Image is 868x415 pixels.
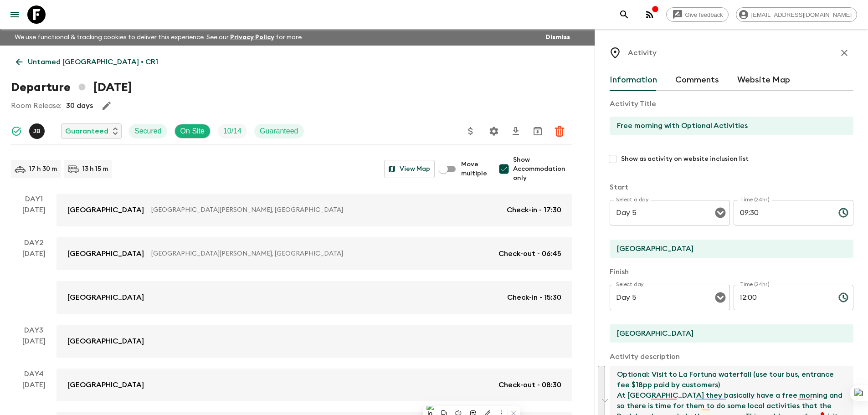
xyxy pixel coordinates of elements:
button: Information [610,69,657,91]
p: 30 days [66,100,93,111]
p: Check-in - 15:30 [507,292,561,303]
p: Day 1 [11,194,56,205]
span: [EMAIL_ADDRESS][DOMAIN_NAME] [746,11,857,18]
a: [GEOGRAPHIC_DATA][GEOGRAPHIC_DATA][PERSON_NAME], [GEOGRAPHIC_DATA]Check-out - 06:45 [56,237,572,270]
div: Trip Fill [218,124,247,138]
label: Select day [616,281,644,288]
div: On Site [175,124,211,138]
input: End Location (leave blank if same as Start) [610,324,846,343]
button: menu [5,5,24,24]
button: Open [714,206,727,219]
p: [GEOGRAPHIC_DATA] [67,248,144,259]
p: 10 / 14 [223,126,241,137]
span: Move multiple [461,160,488,178]
p: [GEOGRAPHIC_DATA][PERSON_NAME], [GEOGRAPHIC_DATA] [151,205,499,215]
p: Day 3 [11,325,56,336]
div: Secured [129,124,167,138]
p: Activity [628,47,657,58]
h1: Departure [DATE] [11,78,132,97]
div: [EMAIL_ADDRESS][DOMAIN_NAME] [736,7,857,22]
div: [DATE] [22,205,46,226]
p: Start [610,182,853,193]
p: J B [33,128,41,135]
a: [GEOGRAPHIC_DATA]Check-out - 08:30 [56,369,572,401]
input: hh:mm [734,200,831,225]
p: Check-out - 08:30 [498,379,561,390]
p: 13 h 15 m [82,164,108,174]
p: Guaranteed [65,126,108,137]
button: JB [29,123,46,139]
button: Dismiss [543,31,572,44]
a: Give feedback [666,7,729,22]
span: Joe Bernini [29,126,46,133]
button: Choose time, selected time is 9:30 AM [834,204,853,222]
p: 17 h 30 m [29,164,57,174]
p: Check-in - 17:30 [507,205,561,215]
span: Show Accommodation only [513,155,572,183]
label: Time (24hr) [740,196,770,204]
label: Select a day [616,196,648,204]
p: Room Release: [11,100,62,111]
p: Finish [610,266,853,277]
svg: Synced Successfully [11,126,22,137]
button: Archive (Completed, Cancelled or Unsynced Departures only) [529,122,547,140]
a: Untamed [GEOGRAPHIC_DATA] • CR1 [11,53,163,71]
a: Privacy Policy [230,34,274,41]
p: [GEOGRAPHIC_DATA][PERSON_NAME], [GEOGRAPHIC_DATA] [151,249,491,258]
p: Day 2 [11,237,56,248]
input: Start Location [610,240,846,258]
p: We use functional & tracking cookies to deliver this experience. See our for more. [11,29,307,46]
button: search adventures [615,5,633,24]
input: hh:mm [734,285,831,310]
p: Activity description [610,351,853,362]
span: Show as activity on website inclusion list [621,154,749,164]
div: [DATE] [22,248,46,314]
span: Give feedback [680,11,728,18]
input: E.g Hozuagawa boat tour [610,117,846,135]
p: Untamed [GEOGRAPHIC_DATA] • CR1 [28,56,158,67]
div: [DATE] [22,336,46,358]
p: [GEOGRAPHIC_DATA] [67,292,144,303]
p: [GEOGRAPHIC_DATA] [67,205,144,215]
button: Delete [550,122,569,140]
label: Time (24hr) [740,281,770,288]
button: Download CSV [507,122,525,140]
button: Website Map [737,69,790,91]
button: Comments [675,69,719,91]
button: Open [714,291,727,304]
p: Guaranteed [260,126,298,137]
p: Activity Title [610,98,853,109]
a: [GEOGRAPHIC_DATA][GEOGRAPHIC_DATA][PERSON_NAME], [GEOGRAPHIC_DATA]Check-in - 17:30 [56,194,572,226]
p: Secured [134,126,162,137]
button: Settings [485,122,503,140]
p: On Site [180,126,205,137]
button: Choose time, selected time is 12:00 PM [834,288,853,307]
p: Check-out - 06:45 [498,248,561,259]
button: Update Price, Early Bird Discount and Costs [462,122,480,140]
p: Day 4 [11,369,56,379]
button: View Map [384,160,435,178]
a: [GEOGRAPHIC_DATA]Check-in - 15:30 [56,281,572,314]
p: [GEOGRAPHIC_DATA] [67,379,144,390]
a: [GEOGRAPHIC_DATA] [56,325,572,358]
p: [GEOGRAPHIC_DATA] [67,336,144,347]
